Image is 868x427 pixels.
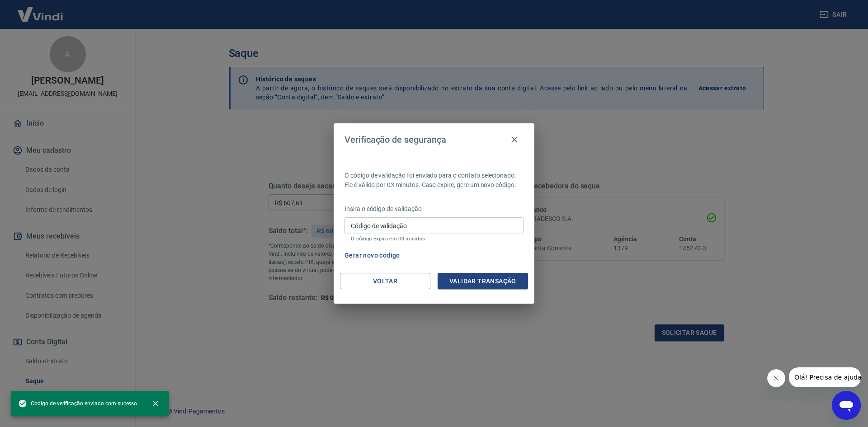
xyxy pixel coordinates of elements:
p: Insira o código de validação [344,204,524,214]
button: Validar transação [438,273,528,290]
iframe: Fechar mensagem [767,369,785,387]
button: close [146,394,165,413]
button: Gerar novo código [341,247,404,264]
iframe: Mensagem da empresa [789,367,861,387]
iframe: Botão para abrir a janela de mensagens [832,391,861,420]
button: Voltar [340,273,430,290]
span: Código de verificação enviado com sucesso. [18,399,138,408]
h4: Verificação de segurança [344,134,446,145]
p: O código de validação foi enviado para o contato selecionado. Ele é válido por 03 minutos. Caso e... [344,171,524,190]
p: O código expira em 03 minutos. [351,236,517,242]
span: Olá! Precisa de ajuda? [5,6,76,14]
